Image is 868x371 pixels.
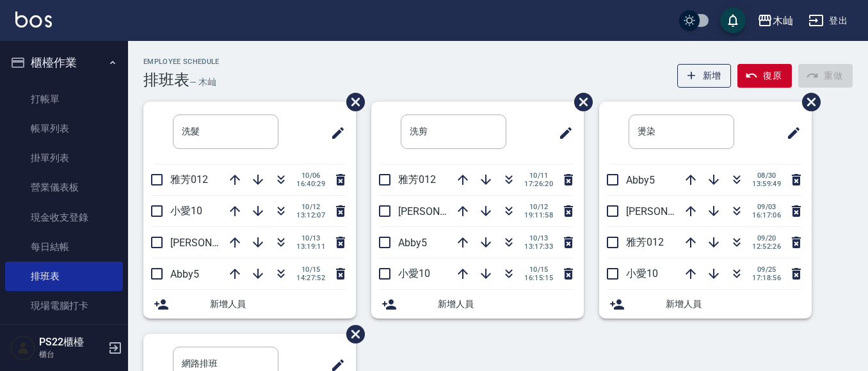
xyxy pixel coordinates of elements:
[296,234,325,242] span: 10/13
[371,290,584,319] div: 新增人員
[401,114,506,149] input: 排版標題
[143,290,356,319] div: 新增人員
[626,236,664,248] span: 雅芳012
[323,118,346,148] span: 修改班表的標題
[752,274,781,282] span: 17:18:56
[5,173,123,202] a: 營業儀表板
[5,114,123,143] a: 帳單列表
[15,12,52,28] img: Logo
[524,180,553,188] span: 17:26:20
[398,205,481,217] span: [PERSON_NAME]7
[170,173,208,185] span: 雅芳012
[170,205,202,217] span: 小愛10
[551,118,574,148] span: 修改班表的標題
[629,114,734,149] input: 排版標題
[398,173,436,185] span: 雅芳012
[626,174,655,186] span: Abby5
[296,171,325,180] span: 10/06
[143,71,189,89] h3: 排班表
[524,171,553,180] span: 10/11
[296,180,325,188] span: 16:40:29
[752,171,781,180] span: 08/30
[5,291,123,320] a: 現場電腦打卡
[565,83,595,121] span: 刪除班表
[778,118,801,148] span: 修改班表的標題
[398,267,430,280] span: 小愛10
[143,58,220,66] h2: Employee Schedule
[5,203,123,232] a: 現金收支登錄
[524,265,553,274] span: 10/15
[524,234,553,242] span: 10/13
[296,211,325,219] span: 13:12:07
[752,234,781,242] span: 09/20
[792,83,823,121] span: 刪除班表
[677,64,732,88] button: 新增
[39,349,104,360] p: 櫃台
[720,8,746,33] button: save
[5,84,123,114] a: 打帳單
[752,265,781,274] span: 09/25
[438,297,574,311] span: 新增人員
[524,211,553,219] span: 19:11:58
[524,274,553,282] span: 16:15:15
[752,211,781,219] span: 16:17:06
[296,242,325,251] span: 13:19:11
[737,64,792,88] button: 復原
[524,242,553,251] span: 13:17:33
[10,335,36,361] img: Person
[5,46,123,79] button: 櫃檯作業
[752,242,781,251] span: 12:52:26
[5,262,123,291] a: 排班表
[752,203,781,211] span: 09/03
[626,267,658,280] span: 小愛10
[210,297,346,311] span: 新增人員
[5,232,123,262] a: 每日結帳
[170,237,253,249] span: [PERSON_NAME]7
[173,114,278,149] input: 排版標題
[296,274,325,282] span: 14:27:52
[398,237,427,249] span: Abby5
[773,13,793,29] div: 木屾
[524,203,553,211] span: 10/12
[337,315,367,353] span: 刪除班表
[626,205,709,217] span: [PERSON_NAME]7
[803,9,853,33] button: 登出
[752,180,781,188] span: 13:59:49
[337,83,367,121] span: 刪除班表
[752,8,798,34] button: 木屾
[296,203,325,211] span: 10/12
[599,290,812,319] div: 新增人員
[5,143,123,173] a: 掛單列表
[170,268,199,280] span: Abby5
[296,265,325,274] span: 10/15
[39,336,104,349] h5: PS22櫃檯
[666,297,801,311] span: 新增人員
[189,75,216,89] h6: — 木屾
